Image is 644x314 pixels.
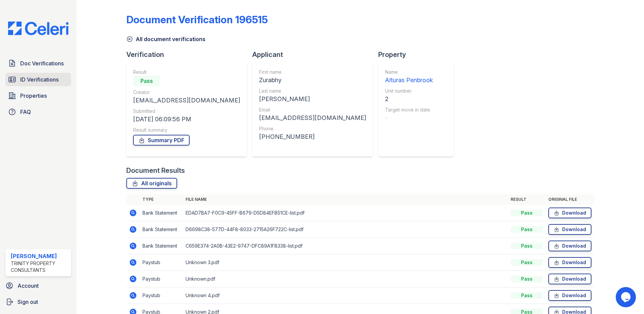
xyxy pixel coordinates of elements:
[20,75,59,84] span: ID Verifications
[126,166,185,175] div: Document Results
[259,75,366,85] div: Zurabhy
[20,59,64,67] span: Doc Verifications
[385,69,433,85] a: Name Alturas Penbrook
[3,279,74,292] a: Account
[548,208,591,218] a: Download
[548,290,591,301] a: Download
[385,88,433,94] div: Unit number
[548,241,591,251] a: Download
[183,271,508,287] td: Unknown.pdf
[259,106,366,113] div: Email
[20,108,31,116] span: FAQ
[259,94,366,104] div: [PERSON_NAME]
[126,178,177,189] a: All originals
[259,125,366,132] div: Phone
[548,274,591,284] a: Download
[259,113,366,123] div: [EMAIL_ADDRESS][DOMAIN_NAME]
[3,22,74,35] img: CE_Logo_Blue-a8612792a0a2168367f1c8372b55b34899dd931a85d93a1a3d3e32e68fde9ad4.png
[133,96,240,105] div: [EMAIL_ADDRESS][DOMAIN_NAME]
[126,35,205,43] a: All document verifications
[546,194,594,205] th: Original file
[183,238,508,254] td: C659E374-2A0B-43E2-9747-DFC89A1FB338-list.pdf
[183,221,508,238] td: D6698C38-577D-44F8-8033-2715A26F722C-list.pdf
[183,287,508,304] td: Unknown 4.pdf
[252,50,378,59] div: Applicant
[259,132,366,142] div: [PHONE_NUMBER]
[133,69,240,75] div: Result
[3,295,74,309] a: Sign out
[5,57,71,70] a: Doc Verifications
[140,221,183,238] td: Bank Statement
[133,127,240,133] div: Result summary
[508,194,546,205] th: Result
[259,69,366,75] div: First name
[126,50,252,59] div: Verification
[140,271,183,287] td: Paystub
[385,69,433,75] div: Name
[140,194,183,205] th: Type
[5,105,71,119] a: FAQ
[511,259,543,266] div: Pass
[133,75,160,86] div: Pass
[183,194,508,205] th: File name
[385,75,433,85] div: Alturas Penbrook
[511,243,543,249] div: Pass
[511,292,543,299] div: Pass
[5,73,71,86] a: ID Verifications
[133,135,190,146] a: Summary PDF
[18,282,39,290] span: Account
[140,238,183,254] td: Bank Statement
[385,113,433,123] div: -
[511,226,543,233] div: Pass
[140,254,183,271] td: Paystub
[126,13,268,26] div: Document Verification 196515
[5,89,71,102] a: Properties
[511,276,543,282] div: Pass
[11,260,68,274] div: Trinity Property Consultants
[133,89,240,96] div: Creator
[11,252,68,260] div: [PERSON_NAME]
[133,108,240,115] div: Submitted
[20,92,47,100] span: Properties
[259,88,366,94] div: Last name
[378,50,459,59] div: Property
[548,257,591,268] a: Download
[133,115,240,124] div: [DATE] 06:09:56 PM
[385,94,433,104] div: 2
[183,205,508,221] td: EDAD7BA7-F0C9-45FF-B679-D5D84EFB51CE-list.pdf
[140,205,183,221] td: Bank Statement
[616,287,637,307] iframe: chat widget
[385,106,433,113] div: Target move in date
[140,287,183,304] td: Paystub
[511,210,543,216] div: Pass
[548,224,591,235] a: Download
[18,298,38,306] span: Sign out
[183,254,508,271] td: Unknown 3.pdf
